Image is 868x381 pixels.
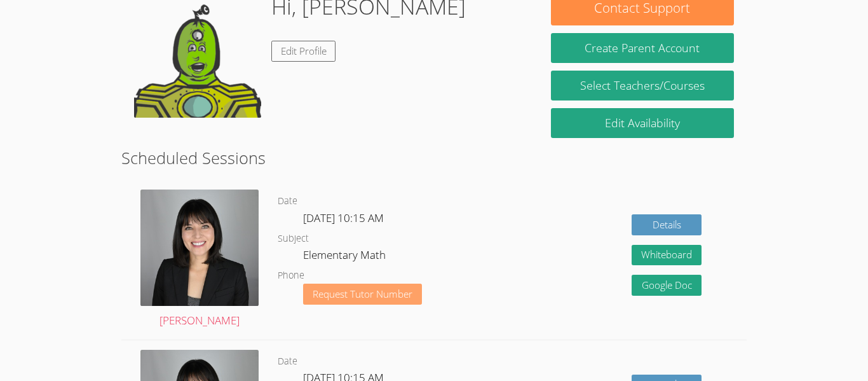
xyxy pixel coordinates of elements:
[121,146,747,170] h2: Scheduled Sessions
[278,268,304,284] dt: Phone
[551,71,734,100] a: Select Teachers/Courses
[278,231,309,247] dt: Subject
[551,33,734,63] button: Create Parent Account
[551,108,734,138] a: Edit Availability
[303,246,388,268] dd: Elementary Math
[278,354,297,370] dt: Date
[271,41,336,62] a: Edit Profile
[632,245,702,266] button: Whiteboard
[140,190,259,330] a: [PERSON_NAME]
[140,190,259,306] img: DSC_1773.jpeg
[303,284,422,305] button: Request Tutor Number
[632,214,702,235] a: Details
[278,193,297,209] dt: Date
[632,275,702,296] a: Google Doc
[303,211,384,225] span: [DATE] 10:15 AM
[313,289,412,299] span: Request Tutor Number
